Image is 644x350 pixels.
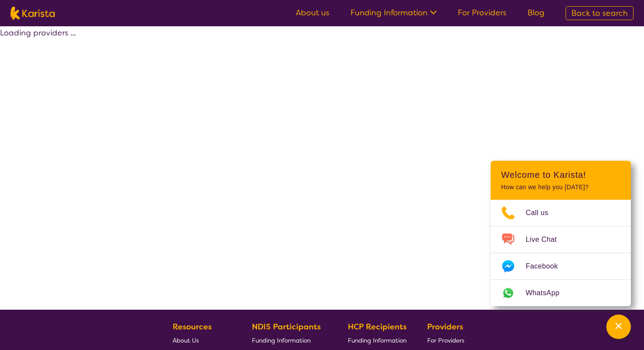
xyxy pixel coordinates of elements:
[348,336,407,344] span: Funding Information
[427,322,463,332] b: Providers
[173,336,199,344] span: About Us
[348,322,407,332] b: HCP Recipients
[348,333,407,347] a: Funding Information
[491,280,631,306] a: Web link opens in a new tab.
[173,333,231,347] a: About Us
[173,322,212,332] b: Resources
[491,200,631,306] ul: Choose channel
[11,7,55,20] img: Karista logo
[571,8,628,18] span: Back to search
[501,170,620,180] h2: Welcome to Karista!
[526,206,559,219] span: Call us
[566,6,633,20] a: Back to search
[526,233,567,246] span: Live Chat
[501,184,620,191] p: How can we help you [DATE]?
[526,286,570,300] span: WhatsApp
[296,7,329,18] a: About us
[491,161,631,306] div: Channel Menu
[252,322,321,332] b: NDIS Participants
[606,315,631,339] button: Channel Menu
[252,336,311,344] span: Funding Information
[527,7,545,18] a: Blog
[427,336,464,344] span: For Providers
[252,333,327,347] a: Funding Information
[350,7,437,18] a: Funding Information
[427,333,468,347] a: For Providers
[458,7,506,18] a: For Providers
[526,260,568,273] span: Facebook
